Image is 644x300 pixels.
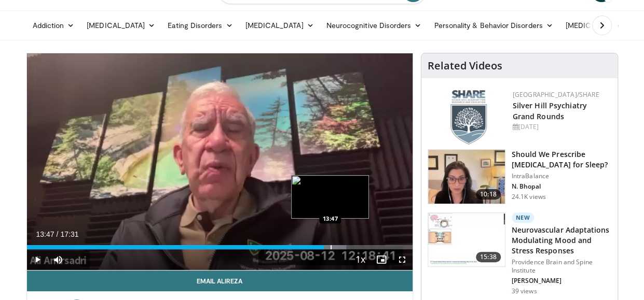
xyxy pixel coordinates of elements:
[428,149,611,204] a: 10:18 Should We Prescribe [MEDICAL_DATA] for Sleep? IntraBalance N. Bhopal 24.1K views
[512,277,611,285] p: [PERSON_NAME]
[428,150,505,204] img: f7087805-6d6d-4f4e-b7c8-917543aa9d8d.150x105_q85_crop-smart_upscale.jpg
[512,149,611,170] h3: Should We Prescribe [MEDICAL_DATA] for Sleep?
[513,122,609,132] div: [DATE]
[512,212,535,223] p: New
[26,15,81,36] a: Addiction
[512,182,611,191] p: N. Bhopal
[60,230,78,238] span: 17:31
[476,252,501,262] span: 15:38
[57,230,59,238] span: /
[371,249,392,270] button: Enable picture-in-picture mode
[392,249,413,270] button: Fullscreen
[450,90,487,145] img: f8aaeb6d-318f-4fcf-bd1d-54ce21f29e87.png.150x105_q85_autocrop_double_scale_upscale_version-0.2.png
[428,212,611,295] a: 15:38 New Neurovascular Adaptations Modulating Mood and Stress Responses Providence Brain and Spi...
[428,60,502,72] h4: Related Videos
[320,15,428,36] a: Neurocognitive Disorders
[513,101,587,121] a: Silver Hill Psychiatry Grand Rounds
[27,53,413,270] video-js: Video Player
[27,270,413,291] a: Email Alireza
[36,230,54,238] span: 13:47
[512,193,546,201] p: 24.1K views
[512,258,611,275] p: Providence Brain and Spine Institute
[161,15,239,36] a: Eating Disorders
[476,189,501,199] span: 10:18
[291,175,369,219] img: image.jpeg
[428,213,505,267] img: 4562edde-ec7e-4758-8328-0659f7ef333d.150x105_q85_crop-smart_upscale.jpg
[27,245,413,249] div: Progress Bar
[48,249,68,270] button: Mute
[512,172,611,180] p: IntraBalance
[512,225,611,256] h3: Neurovascular Adaptations Modulating Mood and Stress Responses
[27,249,48,270] button: Play
[239,15,320,36] a: [MEDICAL_DATA]
[350,249,371,270] button: Playback Rate
[513,90,599,99] a: [GEOGRAPHIC_DATA]/SHARE
[512,287,537,295] p: 39 views
[80,15,161,36] a: [MEDICAL_DATA]
[428,15,559,36] a: Personality & Behavior Disorders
